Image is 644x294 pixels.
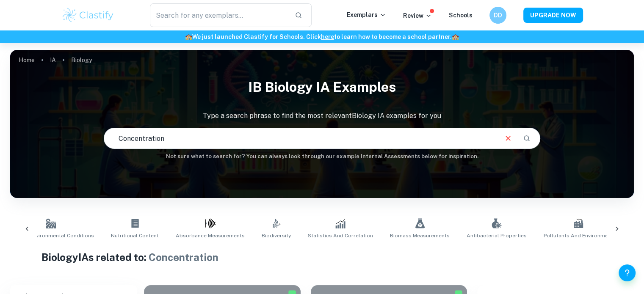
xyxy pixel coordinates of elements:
button: Help and Feedback [619,264,636,281]
p: Exemplars [347,10,386,19]
span: Nutritional Content [111,232,159,239]
a: IA [50,54,56,66]
input: Search for any exemplars... [150,3,288,27]
img: Clastify logo [61,7,115,24]
h1: Biology IAs related to: [41,250,603,265]
h1: IB Biology IA examples [10,74,634,101]
span: Pollutants and Environment [544,232,613,239]
a: Schools [449,12,473,19]
span: Biomass Measurements [390,232,450,239]
a: here [321,33,334,40]
h6: We just launched Clastify for Schools. Click to learn how to become a school partner. [2,32,642,41]
input: E.g. photosynthesis, coffee and protein, HDI and diabetes... [104,126,497,150]
span: Biodiversity [262,232,291,239]
span: Soil and Environmental Conditions [8,232,94,239]
p: Type a search phrase to find the most relevant Biology IA examples for you [10,111,634,121]
button: Search [520,131,534,146]
span: 🏫 [452,33,459,40]
p: Biology [71,55,92,65]
a: Home [19,54,35,66]
span: Concentration [149,251,218,263]
button: DD [489,7,506,24]
h6: Not sure what to search for? You can always look through our example Internal Assessments below f... [10,152,634,161]
span: Antibacterial Properties [467,232,527,239]
button: UPGRADE NOW [523,8,583,23]
span: 🏫 [185,33,192,40]
span: Statistics and Correlation [308,232,373,239]
span: Absorbance Measurements [176,232,245,239]
p: Review [403,11,432,20]
h6: DD [493,11,503,20]
button: Clear [500,130,516,146]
